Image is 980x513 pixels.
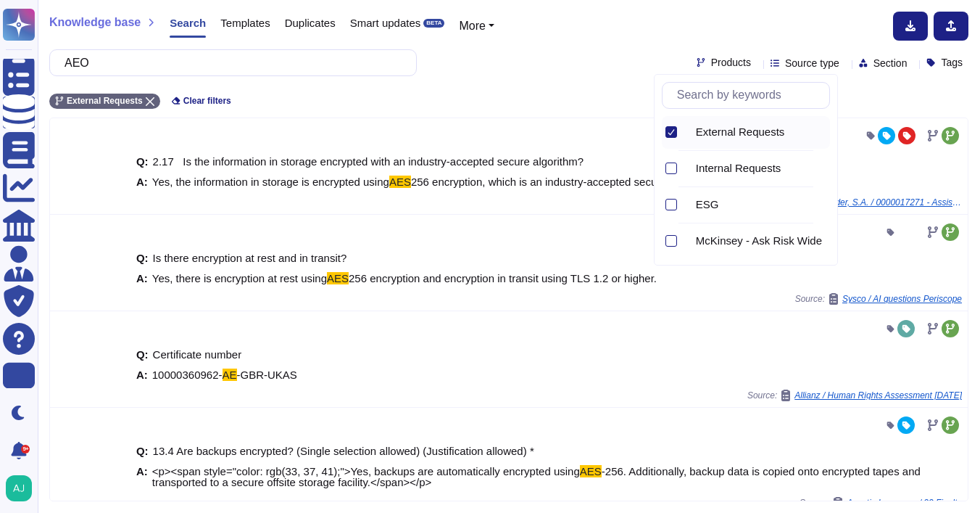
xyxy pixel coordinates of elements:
span: 13.4 Are backups encrypted? (Single selection allowed) (Justification allowed) * [153,445,534,457]
span: Certificate number [153,348,242,361]
div: Internal Requests [696,162,824,175]
span: Search [170,17,206,28]
b: Q: [136,446,149,456]
mark: AES [580,465,602,477]
div: McKinsey - Ask Risk Wide [696,234,824,247]
div: External Requests [684,116,830,149]
div: External Requests [696,126,824,139]
span: Sysco / AI questions Periscope [842,295,962,303]
button: user [3,472,42,504]
b: A: [136,176,148,187]
div: ESG [684,197,690,213]
div: Internal Requests [684,160,690,177]
div: McKinsey - Ask Risk Wide [684,233,690,250]
b: A: [136,273,148,284]
span: Banco Santander, S.A. / 0000017271 - Assistance Required: Santander Form Completion [781,198,962,207]
span: Clear filters [183,97,231,105]
mark: AES [327,272,349,284]
span: Tags [941,57,963,67]
div: McKinsey - Ask Risk Wide [684,225,830,258]
b: Q: [136,253,149,263]
span: 256 encryption and encryption in transit using TLS 1.2 or higher. [349,272,657,284]
span: ESG [696,198,719,211]
span: 2.17 Is the information in storage encrypted with an industry-accepted secure algorithm? [153,155,584,168]
mark: AES [389,176,411,188]
span: Is there encryption at rest and in transit? [153,252,347,264]
mark: AE [223,369,237,381]
span: Duplicates [285,17,336,28]
span: Source: [795,293,962,305]
span: Allianz / Human Rights Assessment [DATE] [794,391,962,400]
div: ESG [684,189,830,221]
span: Section [873,58,908,68]
span: Source type [785,58,839,68]
span: External Requests [696,126,785,139]
button: More [459,17,494,35]
div: 9+ [21,445,30,454]
span: More [459,20,485,32]
span: Knowledge base [49,17,141,28]
span: <p><span style="color: rgb(33, 37, 41);">Yes, backups are automatically encrypted using [152,465,580,477]
b: Q: [136,349,149,360]
span: External Requests [67,97,143,105]
span: -GBR-UKAS [237,369,297,381]
span: 256 encryption, which is an industry-accepted secure algorithm. [411,176,718,188]
span: McKinsey - Ask Risk Wide [696,234,822,247]
span: Templates [220,17,270,28]
span: Products [711,57,751,67]
span: Internal Requests [696,162,781,175]
div: ESG [696,198,824,211]
b: A: [136,466,148,488]
span: Yes, the information in storage is encrypted using [152,176,389,188]
input: Search a question or template... [57,50,402,75]
span: Smart updates [350,17,421,28]
span: Source: [747,390,962,401]
div: Internal Requests [684,152,830,185]
span: -256. Additionally, backup data is copied onto encrypted tapes and transported to a secure offsit... [152,465,921,488]
span: Yes, there is encryption at rest using [152,272,327,284]
span: Avantia Insurance / 22 Finalta [847,498,962,507]
b: Q: [136,156,149,167]
span: Source: [734,197,962,208]
div: BETA [423,19,444,28]
span: 10000360962- [152,369,223,381]
div: External Requests [684,124,690,141]
img: user [6,475,32,501]
input: Search by keywords [670,83,829,108]
span: Source: [800,497,962,509]
b: A: [136,369,148,380]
